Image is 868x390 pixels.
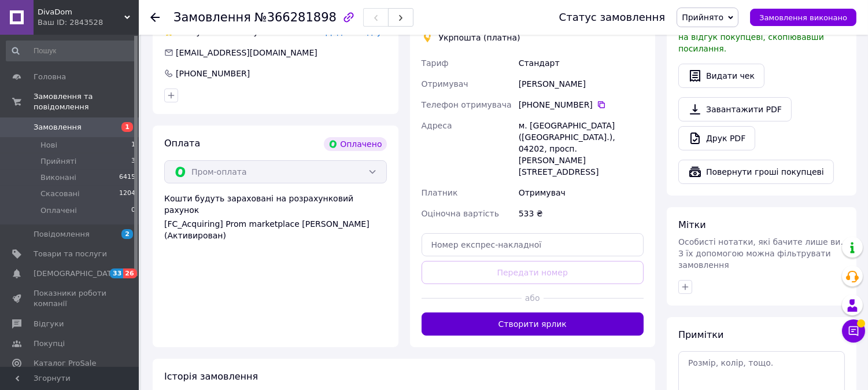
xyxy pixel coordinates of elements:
[436,32,523,43] div: Укрпошта (платна)
[34,268,119,279] span: [DEMOGRAPHIC_DATA]
[516,73,646,94] div: [PERSON_NAME]
[164,138,200,149] span: Оплата
[678,21,841,53] span: У вас є 30 днів, щоб відправити запит на відгук покупцеві, скопіювавши посилання.
[842,319,865,343] button: Чат з покупцем
[40,140,57,150] span: Нові
[34,229,90,240] span: Повідомлення
[164,218,387,241] div: [FC_Acquiring] Prom marketplace [PERSON_NAME] (Активирован)
[38,17,139,28] div: Ваш ID: 2843528
[422,233,644,256] input: Номер експрес-накладної
[110,268,123,278] span: 33
[422,100,512,109] span: Телефон отримувача
[173,10,251,24] span: Замовлення
[516,182,646,203] div: Отримувач
[121,122,133,132] span: 1
[422,209,499,218] span: Оціночна вартість
[34,288,107,309] span: Показники роботи компанії
[254,10,337,24] span: №366281898
[176,48,317,57] span: [EMAIL_ADDRESS][DOMAIN_NAME]
[326,27,386,36] span: Додати відгук
[516,203,646,224] div: 533 ₴
[121,229,133,239] span: 2
[123,268,136,278] span: 26
[34,122,82,133] span: Замовлення
[682,13,723,22] span: Прийнято
[40,205,77,216] span: Оплачені
[164,371,258,382] span: Історія замовлення
[324,137,386,151] div: Оплачено
[678,97,792,122] a: Завантажити PDF
[678,126,755,150] a: Друк PDF
[131,140,135,150] span: 1
[34,319,64,329] span: Відгуки
[131,205,135,216] span: 0
[40,156,76,167] span: Прийняті
[559,12,666,23] div: Статус замовлення
[678,237,843,270] span: Особисті нотатки, які бачите лише ви. З їх допомогою можна фільтрувати замовлення
[34,339,65,349] span: Покупці
[131,156,135,167] span: 3
[119,189,135,199] span: 1204
[40,172,76,183] span: Виконані
[678,329,723,340] span: Примітки
[678,219,706,230] span: Мітки
[522,292,544,304] span: або
[519,99,644,111] div: [PHONE_NUMBER]
[34,358,96,369] span: Каталог ProSale
[176,27,194,36] span: 86%
[516,115,646,182] div: м. [GEOGRAPHIC_DATA] ([GEOGRAPHIC_DATA].), 04202, просп. [PERSON_NAME][STREET_ADDRESS]
[516,53,646,73] div: Стандарт
[40,189,80,199] span: Скасовані
[422,188,458,197] span: Платник
[34,72,66,82] span: Головна
[422,58,449,68] span: Тариф
[38,7,124,17] span: DivaDom
[175,68,251,79] div: [PHONE_NUMBER]
[164,193,387,241] div: Кошти будуть зараховані на розрахунковий рахунок
[150,12,160,23] div: Повернутися назад
[422,79,468,89] span: Отримувач
[678,64,764,88] button: Видати чек
[678,160,834,184] button: Повернути гроші покупцеві
[750,9,856,26] button: Замовлення виконано
[422,312,644,336] button: Створити ярлик
[422,121,452,130] span: Адреса
[6,41,136,61] input: Пошук
[34,249,107,259] span: Товари та послуги
[759,13,847,22] span: Замовлення виконано
[34,91,139,112] span: Замовлення та повідомлення
[119,172,135,183] span: 6415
